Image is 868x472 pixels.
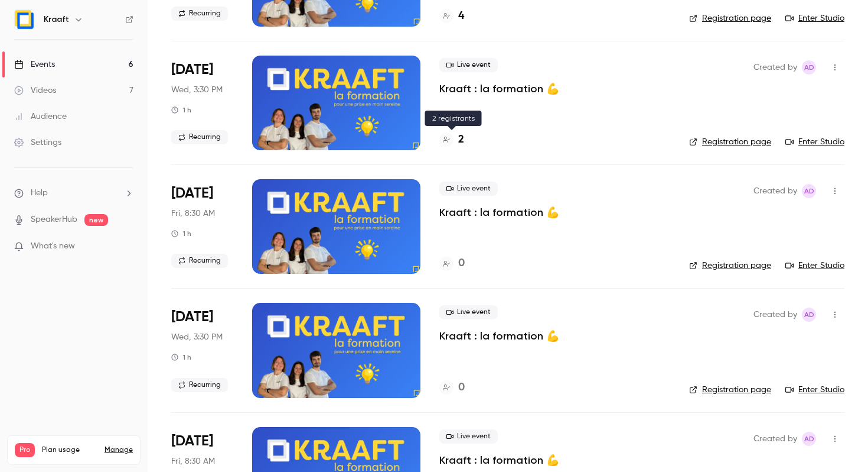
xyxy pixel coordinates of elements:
span: Recurring [171,378,228,392]
span: Created by [753,308,797,322]
a: Enter Studio [785,260,844,271]
span: Live event [439,305,498,319]
span: Pro [15,443,35,457]
span: [DATE] [171,432,213,451]
span: Recurring [171,130,228,144]
a: 0 [439,380,465,396]
li: help-dropdown-opener [14,187,133,199]
a: Manage [105,445,133,455]
div: Audience [14,111,67,122]
span: Live event [439,429,498,444]
img: Kraaft [15,10,34,29]
span: Ad [804,308,814,322]
span: Wed, 3:30 PM [171,84,223,96]
div: Nov 5 Wed, 3:30 PM (Europe/Paris) [171,56,233,150]
span: Alice de Guyenro [802,308,816,322]
span: [DATE] [171,308,213,326]
a: Kraaft : la formation 💪 [439,82,559,96]
span: Plan usage [42,445,97,455]
h4: 2 [458,132,464,148]
a: Registration page [689,384,771,396]
span: Recurring [171,7,228,21]
span: Ad [804,60,814,75]
a: Enter Studio [785,12,844,24]
h4: 4 [458,8,464,24]
div: 1 h [171,353,191,362]
span: Fri, 8:30 AM [171,208,215,219]
h6: Kraaft [44,14,69,25]
a: Enter Studio [785,384,844,396]
span: new [84,214,108,226]
span: Live event [439,58,498,72]
span: Live event [439,182,498,196]
iframe: Noticeable Trigger [119,241,133,252]
span: Ad [804,432,814,446]
span: What's new [31,240,75,253]
span: Alice de Guyenro [802,184,816,198]
a: Registration page [689,12,771,24]
span: Ad [804,184,814,198]
a: Registration page [689,136,771,148]
span: Recurring [171,254,228,268]
span: Created by [753,184,797,198]
span: [DATE] [171,60,213,79]
a: Registration page [689,260,771,271]
span: [DATE] [171,184,213,203]
div: Events [14,59,55,70]
span: Wed, 3:30 PM [171,331,223,343]
a: Kraaft : la formation 💪 [439,329,559,343]
span: Created by [753,60,797,75]
h4: 0 [458,256,465,271]
span: Alice de Guyenro [802,60,816,75]
span: Alice de Guyenro [802,432,816,446]
div: Settings [14,137,61,148]
span: Created by [753,432,797,446]
div: Videos [14,85,56,96]
div: Dec 3 Wed, 3:30 PM (Europe/Paris) [171,303,233,397]
a: Kraaft : la formation 💪 [439,453,559,467]
div: Nov 21 Fri, 8:30 AM (Europe/Paris) [171,179,233,274]
h4: 0 [458,380,465,396]
div: 1 h [171,229,191,238]
span: Fri, 8:30 AM [171,455,215,467]
a: Kraaft : la formation 💪 [439,205,559,219]
a: SpeakerHub [31,214,77,226]
a: 0 [439,256,465,271]
a: 2 [439,132,464,148]
a: Enter Studio [785,136,844,148]
a: 4 [439,8,464,24]
div: 1 h [171,105,191,115]
span: Help [31,187,48,199]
